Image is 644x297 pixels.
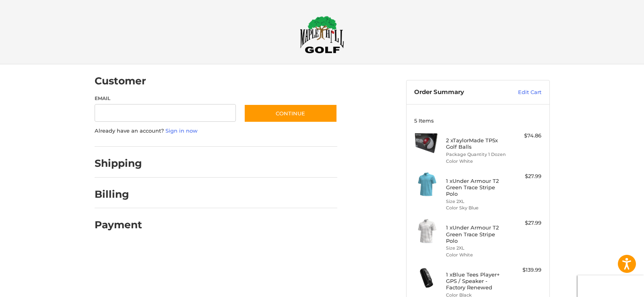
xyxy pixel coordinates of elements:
button: Continue [244,104,337,123]
div: $139.99 [510,266,541,274]
h2: Customer [95,75,146,87]
h4: 1 x Under Armour T2 Green Trace Stripe Polo [446,178,508,197]
label: Email [95,95,236,102]
li: Color White [446,252,508,258]
h4: 1 x Under Armour T2 Green Trace Stripe Polo [446,224,508,244]
li: Color White [446,158,508,165]
h4: 2 x TaylorMade TP5x Golf Balls [446,137,508,150]
h2: Billing [95,188,142,201]
h3: 5 Items [414,117,541,124]
li: Size 2XL [446,245,508,252]
img: Maple Hill Golf [300,16,344,53]
h4: 1 x Blue Tees Player+ GPS / Speaker - Factory Renewed [446,271,508,291]
a: Sign in now [165,127,198,134]
li: Color Sky Blue [446,205,508,211]
div: $27.99 [510,219,541,227]
li: Size 2XL [446,198,508,205]
div: $27.99 [510,172,541,180]
p: Already have an account? [95,127,337,135]
li: Package Quantity 1 Dozen [446,151,508,158]
h2: Shipping [95,157,142,170]
h2: Payment [95,219,142,231]
iframe: Google Customer Reviews [578,275,644,297]
div: $74.86 [510,132,541,140]
a: Edit Cart [501,88,541,96]
h3: Order Summary [414,88,501,96]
